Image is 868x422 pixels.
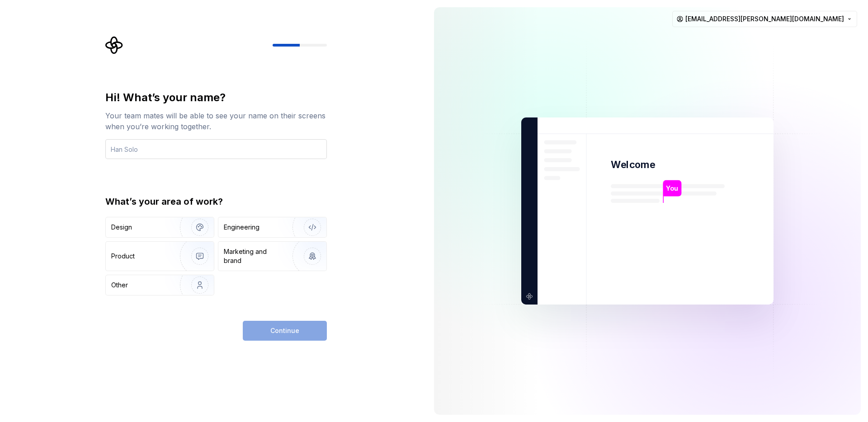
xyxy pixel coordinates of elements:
div: Your team mates will be able to see your name on their screens when you’re working together. [105,110,327,132]
button: [EMAIL_ADDRESS][PERSON_NAME][DOMAIN_NAME] [672,11,857,27]
div: What’s your area of work? [105,195,327,208]
p: You [666,183,678,193]
div: Other [111,281,128,290]
p: Welcome [611,158,655,171]
div: Design [111,223,132,232]
svg: Supernova Logo [105,36,123,54]
div: Hi! What’s your name? [105,90,327,105]
div: Product [111,252,135,261]
div: Marketing and brand [224,247,285,265]
div: Engineering [224,223,259,232]
input: Han Solo [105,139,327,159]
span: [EMAIL_ADDRESS][PERSON_NAME][DOMAIN_NAME] [685,14,844,23]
